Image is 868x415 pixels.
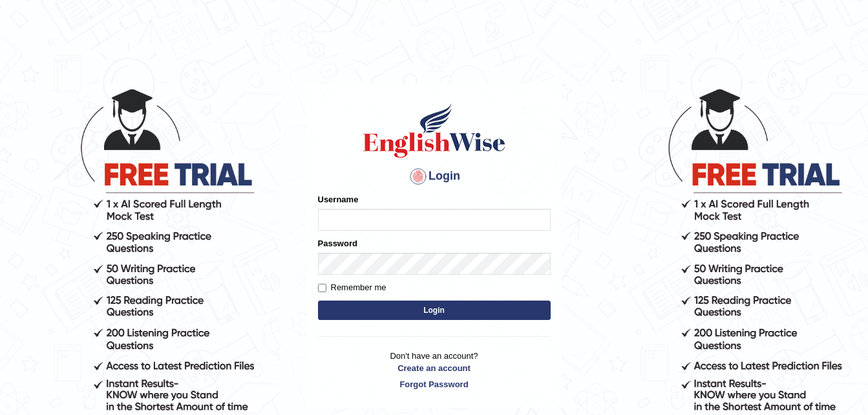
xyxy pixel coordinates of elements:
h4: Login [318,166,551,187]
input: Remember me [318,284,326,292]
label: Username [318,193,359,206]
a: Create an account [318,362,551,374]
img: Logo of English Wise sign in for intelligent practice with AI [361,101,508,160]
a: Forgot Password [318,378,551,390]
p: Don't have an account? [318,350,551,390]
button: Login [318,301,551,320]
label: Password [318,237,357,250]
label: Remember me [318,281,386,294]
